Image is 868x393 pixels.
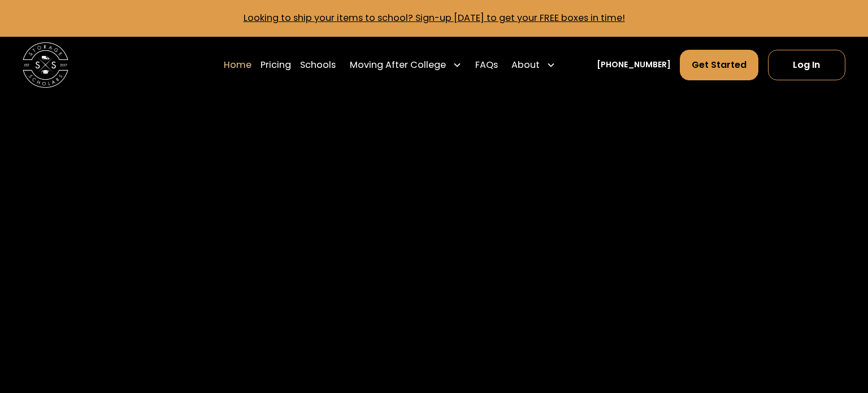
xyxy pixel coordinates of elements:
[261,49,291,81] a: Pricing
[300,49,336,81] a: Schools
[244,11,625,24] a: Looking to ship your items to school? Sign-up [DATE] to get your FREE boxes in time!
[597,59,671,71] a: [PHONE_NUMBER]
[680,50,758,80] a: Get Started
[475,49,498,81] a: FAQs
[23,42,68,88] img: Storage Scholars main logo
[350,58,446,72] div: Moving After College
[768,50,845,80] a: Log In
[511,58,540,72] div: About
[224,49,251,81] a: Home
